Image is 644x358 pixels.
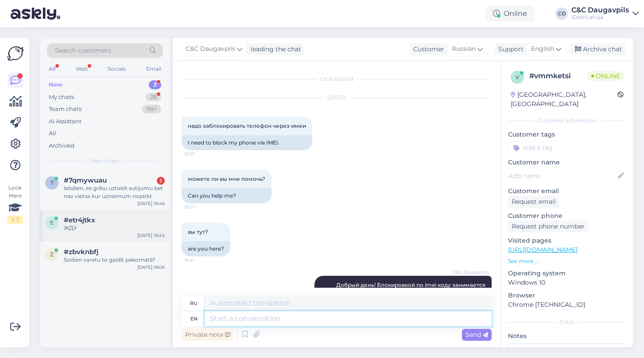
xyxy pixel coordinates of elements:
[508,291,626,300] p: Browser
[7,184,23,224] div: Look Here
[508,130,626,139] p: Customer tags
[508,300,626,309] p: Chrome [TECHNICAL_ID]
[508,196,559,208] div: Request email
[137,264,165,270] div: [DATE] 16:06
[50,251,54,258] span: z
[508,257,626,265] p: See more ...
[49,141,74,150] div: Archived
[182,188,272,203] div: Can you help me?
[55,46,111,55] span: Search customers
[588,71,624,81] span: Online
[508,141,626,154] input: Add a tag
[508,278,626,287] p: Windows 10
[64,224,165,232] div: ЖДУ
[495,45,524,54] div: Support
[49,117,81,126] div: AI Assistant
[508,221,588,232] div: Request phone number
[508,211,626,221] p: Customer phone
[182,241,230,256] div: are you here?
[508,236,626,245] p: Visited pages
[50,219,54,226] span: e
[64,248,98,256] span: #zbvknbfj
[144,63,163,75] div: Email
[49,129,56,138] div: All
[190,296,198,311] div: ru
[182,94,492,102] div: [DATE]
[571,7,639,21] a: C&C DaugavpilsiDeal Latvija
[64,256,165,264] div: Sodien varetu to gaidit pakomatā?
[74,63,89,75] div: Web
[511,90,617,109] div: [GEOGRAPHIC_DATA], [GEOGRAPHIC_DATA]
[508,318,626,326] div: Extra
[508,117,626,125] div: Customer information
[64,176,107,184] span: #7qmywuau
[64,216,95,224] span: #etr4jtkx
[466,331,488,339] span: Send
[188,122,306,129] span: надо заблокировать телефон через имеи
[106,63,128,75] div: Socials
[146,93,161,102] div: 28
[64,184,165,200] div: labdien, es gribu uztaisīt sutijumu bet nav vietas kur uzņiemum nopirkt
[190,311,198,326] div: en
[49,105,81,114] div: Team chats
[570,43,625,55] div: Archive chat
[531,44,554,54] span: English
[529,71,588,81] div: # vmmketsi
[7,45,24,62] img: Askly Logo
[508,171,616,181] input: Add name
[188,175,265,182] span: можете ли вы мне помочь?
[7,216,23,224] div: 1 / 3
[49,93,74,102] div: My chats
[410,45,444,54] div: Customer
[157,177,165,185] div: 1
[182,135,312,150] div: I need to block my phone via IMEI.
[571,7,629,14] div: C&C Daugavpils
[137,232,165,239] div: [DATE] 16:24
[555,8,568,20] div: CD
[508,331,626,341] p: Notes
[508,269,626,278] p: Operating system
[184,257,217,263] span: 16:41
[516,74,519,80] span: v
[486,6,534,22] div: Online
[184,204,217,210] span: 16:27
[182,329,234,341] div: Private note
[571,14,629,21] div: iDeal Latvija
[49,80,62,89] div: New
[184,151,217,157] span: 16:27
[137,200,165,207] div: [DATE] 16:46
[453,269,489,275] span: C&C Daugavpils
[50,179,54,186] span: 7
[336,282,487,296] span: Добрый день! Блокировкой по imei коду занимается полиция или операторы!
[182,75,492,83] div: Chat started
[452,44,476,54] span: Russian
[47,63,57,75] div: All
[186,44,235,54] span: C&C Daugavpils
[142,105,161,114] div: 99+
[247,45,301,54] div: leading the chat
[508,158,626,167] p: Customer name
[508,246,578,254] a: [URL][DOMAIN_NAME]
[188,229,208,235] span: вы тут?
[508,187,626,196] p: Customer email
[91,157,119,165] span: New chats
[149,80,161,89] div: 3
